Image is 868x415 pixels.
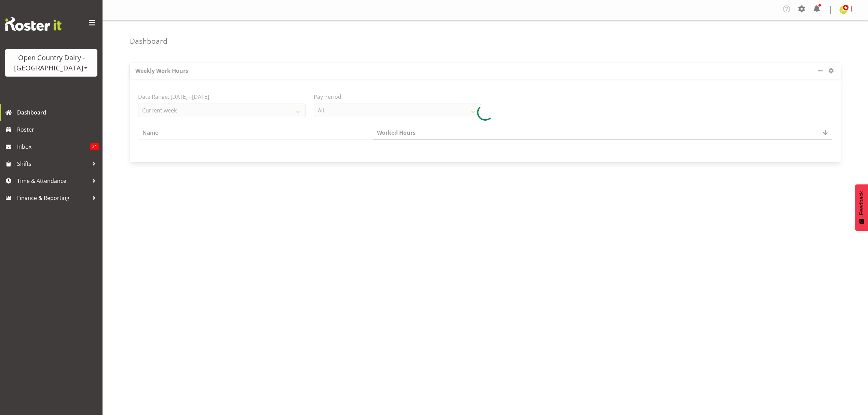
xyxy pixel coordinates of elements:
span: Time & Attendance [17,176,89,186]
span: 51 [90,143,99,150]
span: Finance & Reporting [17,193,89,203]
span: Shifts [17,159,89,169]
div: Open Country Dairy - [GEOGRAPHIC_DATA] [12,53,91,73]
button: Feedback - Show survey [855,184,868,231]
span: Inbox [17,142,90,152]
span: Roster [17,124,99,135]
h4: Dashboard [130,37,167,45]
span: Dashboard [17,107,99,118]
img: Rosterit website logo [5,17,62,31]
span: Feedback [858,191,865,215]
img: jessica-greenwood7429.jpg [839,6,847,14]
